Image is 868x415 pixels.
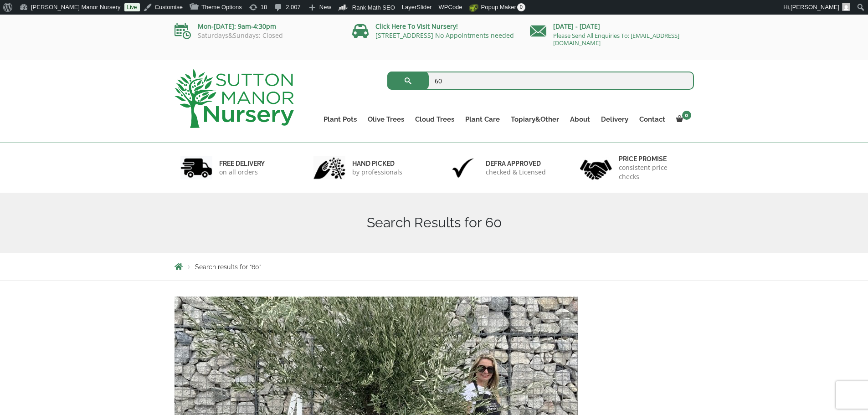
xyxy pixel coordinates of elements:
[375,31,514,40] a: [STREET_ADDRESS] No Appointments needed
[387,72,694,90] input: Search...
[219,168,265,177] p: on all orders
[410,113,460,126] a: Cloud Trees
[505,113,565,126] a: Topiary&Other
[596,113,634,126] a: Delivery
[175,389,578,398] a: Gnarled Olive Tree J760
[791,4,839,10] span: [PERSON_NAME]
[352,4,395,11] span: Rank Math SEO
[362,113,410,126] a: Olive Trees
[517,3,525,11] span: 0
[175,215,694,231] h1: Search Results for 60
[565,113,596,126] a: About
[175,32,339,39] p: Saturdays&Sundays: Closed
[352,168,402,177] p: by professionals
[619,163,688,181] p: consistent price checks
[219,159,265,168] h6: FREE DELIVERY
[460,113,505,126] a: Plant Care
[553,31,679,47] a: Please Send All Enquiries To: [EMAIL_ADDRESS][DOMAIN_NAME]
[318,113,362,126] a: Plant Pots
[124,3,140,11] a: Live
[682,111,691,120] span: 0
[486,159,546,168] h6: Defra approved
[175,21,339,32] p: Mon-[DATE]: 9am-4:30pm
[486,168,546,177] p: checked & Licensed
[195,263,261,271] span: Search results for “60”
[671,113,694,126] a: 0
[175,69,294,128] img: logo
[530,21,694,32] p: [DATE] - [DATE]
[619,155,688,163] h6: Price promise
[313,156,345,179] img: 2.jpg
[634,113,671,126] a: Contact
[352,159,402,168] h6: hand picked
[180,156,212,179] img: 1.jpg
[580,154,612,182] img: 4.jpg
[447,156,479,179] img: 3.jpg
[175,263,694,270] nav: Breadcrumbs
[375,22,458,31] a: Click Here To Visit Nursery!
